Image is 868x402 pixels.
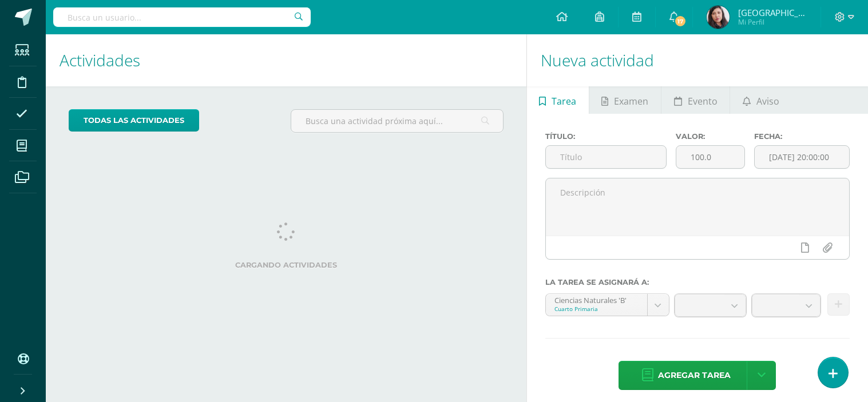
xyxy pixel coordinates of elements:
input: Puntos máximos [676,146,744,168]
input: Título [546,146,667,168]
img: 5e839c05b6bed1c0a903cd4cdbf87aa2.png [707,6,730,29]
label: Fecha: [754,132,850,141]
a: Aviso [730,86,791,114]
a: Ciencias Naturales 'B'Cuarto Primaria [546,294,669,316]
div: Cuarto Primaria [554,305,639,313]
h1: Nueva actividad [541,34,854,86]
span: 17 [674,15,687,27]
span: [GEOGRAPHIC_DATA] [738,7,807,18]
a: Tarea [527,86,589,114]
span: Aviso [756,87,779,115]
input: Busca un usuario... [53,7,311,27]
label: Título: [545,132,667,141]
a: Evento [661,86,730,114]
span: Tarea [552,87,576,115]
a: todas las Actividades [69,109,199,132]
span: Agregar tarea [658,361,731,389]
a: Examen [589,86,661,114]
h1: Actividades [60,34,513,86]
div: Ciencias Naturales 'B' [554,294,639,305]
label: La tarea se asignará a: [545,278,850,286]
label: Cargando actividades [69,261,504,269]
label: Valor: [676,132,745,141]
span: Mi Perfil [738,17,807,27]
span: Examen [614,87,648,115]
input: Fecha de entrega [755,146,849,168]
input: Busca una actividad próxima aquí... [291,110,503,132]
span: Evento [688,87,718,115]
